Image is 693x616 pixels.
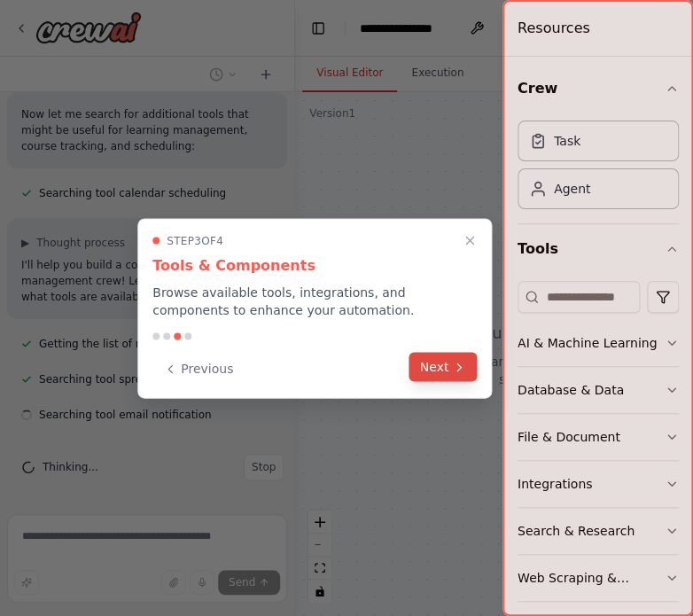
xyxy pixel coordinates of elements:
button: Next [409,352,478,381]
p: Browse available tools, integrations, and components to enhance your automation. [152,283,477,318]
span: Step 3 of 4 [167,233,223,247]
h3: Tools & Components [152,254,477,276]
button: Close walkthrough [459,230,480,251]
button: Previous [152,354,244,383]
button: Hide left sidebar [306,16,331,41]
